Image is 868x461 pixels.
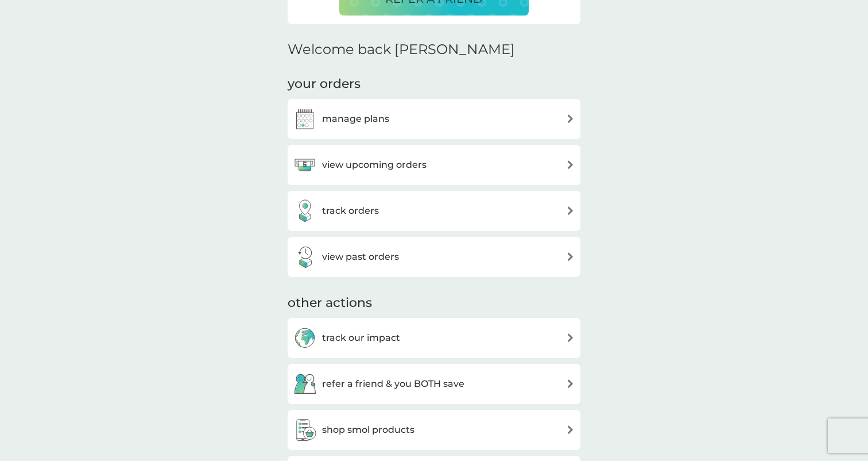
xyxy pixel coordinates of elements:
[566,206,575,215] img: arrow right
[566,114,575,123] img: arrow right
[566,425,575,434] img: arrow right
[322,331,400,345] h3: track our impact
[288,41,515,58] h2: Welcome back [PERSON_NAME]
[322,112,389,126] h3: manage plans
[566,379,575,388] img: arrow right
[288,294,372,312] h3: other actions
[322,377,464,391] h3: refer a friend & you BOTH save
[566,333,575,342] img: arrow right
[322,157,427,172] h3: view upcoming orders
[322,203,379,218] h3: track orders
[566,252,575,261] img: arrow right
[566,160,575,169] img: arrow right
[288,75,361,93] h3: your orders
[322,422,414,437] h3: shop smol products
[322,249,399,264] h3: view past orders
